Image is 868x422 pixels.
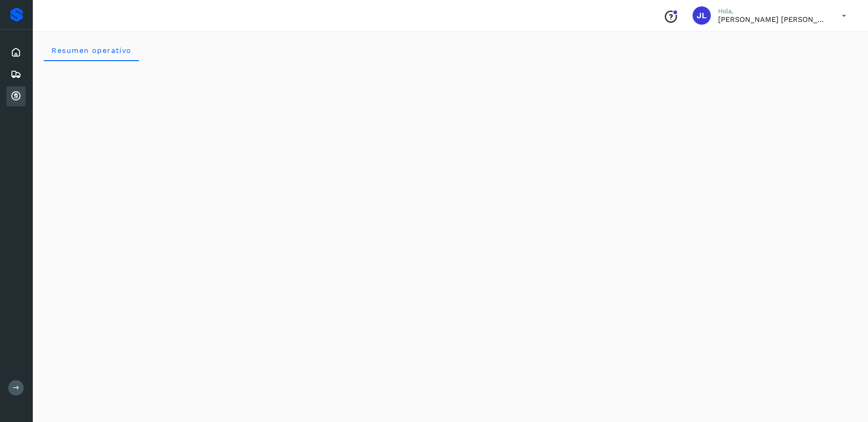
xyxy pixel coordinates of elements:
p: Hola, [718,7,827,15]
p: José Luis Salinas Maldonado [718,15,827,24]
div: Inicio [6,42,26,63]
div: Cuentas por cobrar [6,86,26,106]
div: Embarques [6,64,26,84]
span: Resumen operativo [51,46,132,55]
